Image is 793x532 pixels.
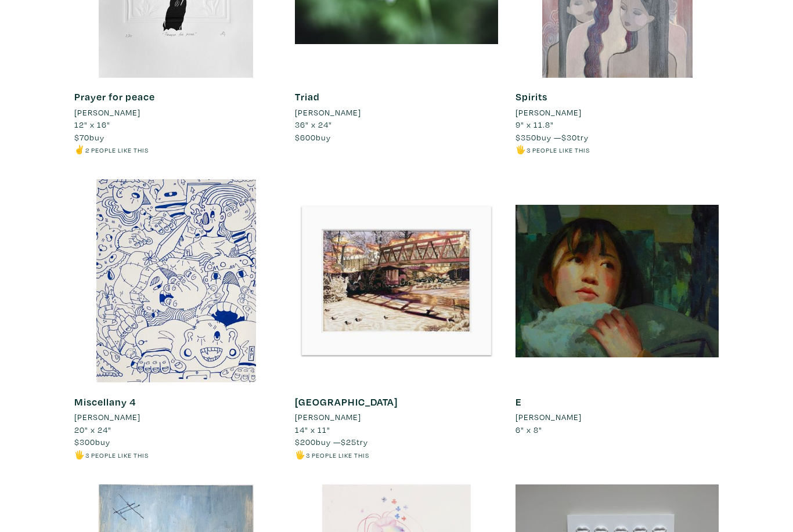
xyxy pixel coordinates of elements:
li: 🖐️ [295,448,498,461]
span: 36" x 24" [295,119,332,130]
span: buy — try [295,436,368,447]
a: [PERSON_NAME] [295,411,498,424]
a: E [516,395,522,408]
span: buy — try [516,132,589,143]
span: $300 [74,436,95,447]
a: Prayer for peace [74,90,155,103]
span: buy [295,132,331,143]
small: 3 people like this [85,451,149,459]
span: $25 [341,436,356,447]
a: Miscellany 4 [74,395,136,408]
a: [GEOGRAPHIC_DATA] [295,395,398,408]
span: $30 [561,132,577,143]
a: Triad [295,90,320,103]
li: [PERSON_NAME] [74,106,140,119]
span: buy [74,132,104,143]
li: 🖐️ [516,143,719,156]
span: $600 [295,132,316,143]
span: $70 [74,132,89,143]
span: 6" x 8" [516,424,542,435]
span: 20" x 24" [74,424,111,435]
li: [PERSON_NAME] [516,106,582,119]
small: 2 people like this [85,146,149,154]
span: 9" x 11.8" [516,119,554,130]
li: [PERSON_NAME] [74,411,140,424]
li: [PERSON_NAME] [295,106,361,119]
a: [PERSON_NAME] [516,411,719,424]
li: [PERSON_NAME] [516,411,582,424]
li: ✌️ [74,143,277,156]
li: 🖐️ [74,448,277,461]
small: 3 people like this [527,146,590,154]
a: [PERSON_NAME] [74,106,277,119]
a: [PERSON_NAME] [516,106,719,119]
span: 12" x 16" [74,119,110,130]
span: buy [74,436,110,447]
small: 3 people like this [306,451,369,459]
a: [PERSON_NAME] [295,106,498,119]
span: 14" x 11" [295,424,330,435]
span: $350 [516,132,536,143]
a: [PERSON_NAME] [74,411,277,424]
a: Spirits [516,90,547,103]
span: $200 [295,436,316,447]
li: [PERSON_NAME] [295,411,361,424]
